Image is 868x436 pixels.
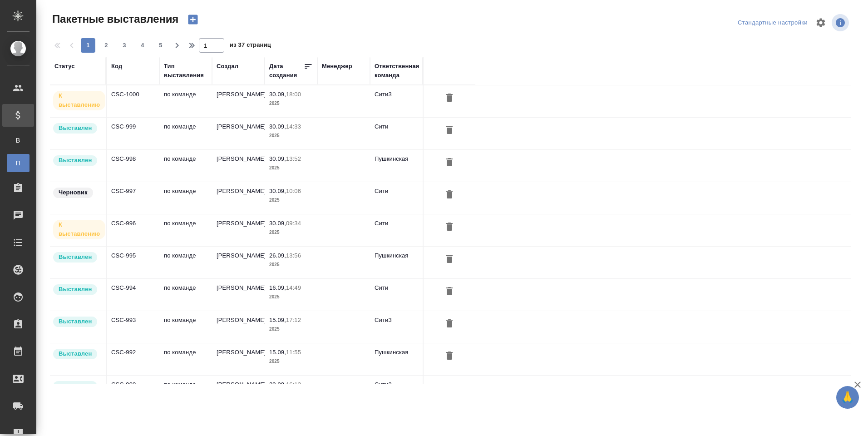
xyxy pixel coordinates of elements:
p: Черновик [59,188,88,197]
p: 26.09, [269,252,286,259]
td: по команде [159,279,212,311]
button: 4 [135,38,150,53]
td: [PERSON_NAME] [212,343,265,375]
p: 17:12 [286,317,301,323]
p: Выставлен [59,156,92,165]
td: CSC-999 [107,118,159,149]
div: Дата создания [269,62,304,80]
button: Удалить [442,251,457,268]
td: CSC-996 [107,214,159,246]
p: 11:55 [286,349,301,356]
span: 5 [153,41,168,50]
p: 14:33 [286,123,301,130]
p: 10:06 [286,188,301,194]
p: 30.09, [269,123,286,130]
button: Удалить [442,154,457,171]
button: 2 [99,38,113,53]
td: [PERSON_NAME] [212,247,265,278]
td: [PERSON_NAME] [212,311,265,343]
p: 2025 [269,196,313,205]
a: В [7,131,30,149]
p: Выставлен [59,124,92,133]
td: CSC-992 [107,343,159,375]
p: Выставлен [59,317,92,326]
p: 30.09, [269,91,286,98]
p: 13:52 [286,155,301,162]
p: 14:49 [286,284,301,291]
button: Удалить [442,90,457,107]
td: [PERSON_NAME] [212,85,265,117]
td: по команде [159,376,212,407]
p: Выставлен [59,381,92,391]
td: по команде [159,118,212,149]
p: 2025 [269,131,313,140]
p: Выставлен [59,253,92,262]
button: Удалить [442,348,457,365]
button: 5 [153,38,168,53]
span: Посмотреть информацию [832,14,851,31]
td: [PERSON_NAME] [212,118,265,149]
button: Удалить [442,187,457,203]
td: [PERSON_NAME] [212,279,265,311]
p: 2025 [269,357,313,366]
div: split button [735,16,810,30]
td: CSC-997 [107,182,159,214]
span: 🙏 [840,388,855,407]
p: К выставлению [59,91,100,109]
td: Сити [370,279,423,311]
button: Удалить [442,219,457,236]
p: Выставлен [59,349,92,358]
button: Создать [182,12,204,27]
p: 18:00 [286,91,301,98]
td: Пушкинская [370,150,423,182]
div: Статус [54,62,75,71]
div: Менеджер [322,62,352,71]
span: 2 [99,41,113,50]
p: 2025 [269,292,313,302]
td: CSC-998 [107,150,159,182]
p: 09:34 [286,220,301,227]
button: Удалить [442,380,457,397]
p: 2025 [269,99,313,108]
span: 4 [135,41,150,50]
td: CSC-993 [107,311,159,343]
span: из 37 страниц [230,40,271,53]
span: Настроить таблицу [810,12,832,34]
td: [PERSON_NAME] [212,376,265,407]
td: по команде [159,343,212,375]
button: Удалить [442,283,457,300]
p: 30.09, [269,188,286,194]
td: по команде [159,311,212,343]
p: 16.09, [269,284,286,291]
span: Пакетные выставления [50,12,178,26]
td: по команде [159,85,212,117]
td: Пушкинская [370,247,423,278]
a: П [7,154,30,172]
p: 15.09, [269,317,286,323]
div: Тип выставления [164,62,207,80]
div: Код [111,62,122,71]
div: Ответственная команда [375,62,419,80]
span: П [11,159,25,168]
td: Сити [370,118,423,149]
td: CSC-1000 [107,85,159,117]
span: 3 [117,41,132,50]
td: [PERSON_NAME] [212,182,265,214]
td: [PERSON_NAME] [212,214,265,246]
p: 2025 [269,163,313,173]
td: CSC-994 [107,279,159,311]
td: по команде [159,150,212,182]
p: 2025 [269,325,313,334]
p: 2025 [269,260,313,269]
p: К выставлению [59,220,100,238]
td: Сити [370,214,423,246]
td: Сити [370,182,423,214]
td: Сити3 [370,311,423,343]
td: Сити3 [370,376,423,407]
td: по команде [159,214,212,246]
p: 15.09, [269,349,286,356]
button: Удалить [442,316,457,332]
td: CSC-995 [107,247,159,278]
div: Создал [217,62,238,71]
p: 13:56 [286,252,301,259]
